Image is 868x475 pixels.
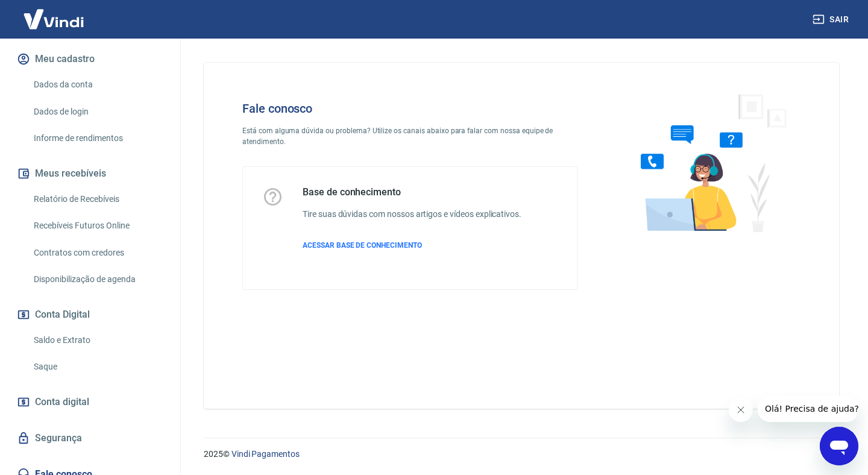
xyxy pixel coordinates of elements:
[303,186,521,198] h5: Base de conhecimento
[35,394,89,411] span: Conta digital
[14,46,166,72] button: Meu cadastro
[14,425,166,451] a: Segurança
[303,240,521,251] a: ACESSAR BASE DE CONHECIMENTO
[758,395,858,422] iframe: Mensagem da empresa
[29,354,166,379] a: Saque
[810,8,854,31] button: Sair
[14,160,166,187] button: Meus recebíveis
[29,213,166,238] a: Recebíveis Futuros Online
[303,208,521,221] h6: Tire suas dúvidas com nossos artigos e vídeos explicativos.
[242,125,577,147] p: Está com alguma dúvida ou problema? Utilize os canais abaixo para falar com nossa equipe de atend...
[29,187,166,212] a: Relatório de Recebíveis
[29,328,166,353] a: Saldo e Extrato
[204,448,839,461] p: 2025 ©
[29,72,166,97] a: Dados da conta
[7,8,101,18] span: Olá! Precisa de ajuda?
[231,449,300,459] a: Vindi Pagamentos
[29,241,166,265] a: Contratos com credores
[729,398,753,422] iframe: Fechar mensagem
[617,82,800,243] img: Fale conosco
[14,301,166,328] button: Conta Digital
[242,101,577,116] h4: Fale conosco
[14,389,166,415] a: Conta digital
[29,99,166,124] a: Dados de login
[303,241,422,250] span: ACESSAR BASE DE CONHECIMENTO
[29,126,166,151] a: Informe de rendimentos
[820,427,858,465] iframe: Botão para abrir a janela de mensagens
[14,1,93,37] img: Vindi
[29,267,166,292] a: Disponibilização de agenda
